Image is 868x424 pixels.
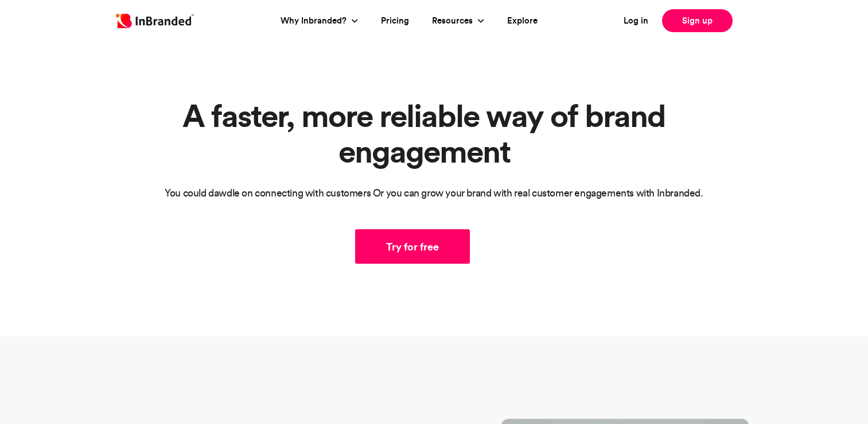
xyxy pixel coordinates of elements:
[507,14,538,28] a: Explore
[116,183,753,203] p: You could dawdle on connecting with customers Or you can grow your brand with real customer engag...
[624,14,648,28] a: Log in
[355,229,470,264] a: Try for free
[381,14,409,28] a: Pricing
[281,14,349,28] a: Why Inbranded?
[116,14,194,28] img: Inbranded
[116,98,753,169] h1: A faster, more reliable way of brand engagement
[432,14,476,28] a: Resources
[662,9,733,32] a: Sign up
